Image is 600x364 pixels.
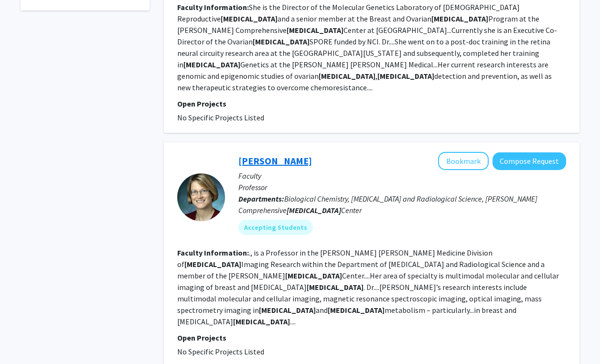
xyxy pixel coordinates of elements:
[177,332,566,343] p: Open Projects
[287,205,341,215] b: [MEDICAL_DATA]
[431,14,488,23] b: [MEDICAL_DATA]
[221,14,278,23] b: [MEDICAL_DATA]
[177,2,557,92] fg-read-more: She is the Director of the Molecular Genetics Laboratory of [DEMOGRAPHIC_DATA] Reproductive and a...
[177,347,264,356] span: No Specific Projects Listed
[438,152,489,170] button: Add Kristine Glunde to Bookmarks
[177,98,566,109] p: Open Projects
[328,305,385,315] b: [MEDICAL_DATA]
[177,2,249,12] b: Faculty Information:
[7,321,41,357] iframe: Chat
[233,317,290,326] b: [MEDICAL_DATA]
[177,113,264,122] span: No Specific Projects Listed
[253,37,310,46] b: [MEDICAL_DATA]
[184,259,241,269] b: [MEDICAL_DATA]
[377,71,434,81] b: [MEDICAL_DATA]
[238,194,284,203] b: Departments:
[493,152,566,170] button: Compose Request to Kristine Glunde
[287,25,343,35] b: [MEDICAL_DATA]
[238,220,313,235] mat-chip: Accepting Students
[307,282,364,292] b: [MEDICAL_DATA]
[238,155,312,167] a: [PERSON_NAME]
[259,305,316,315] b: [MEDICAL_DATA]
[319,71,375,81] b: [MEDICAL_DATA]
[177,248,249,257] b: Faculty Information:
[285,271,342,280] b: [MEDICAL_DATA]
[238,182,566,193] p: Professor
[177,248,559,326] fg-read-more: ., is a Professor in the [PERSON_NAME] [PERSON_NAME] Medicine Division of Imaging Research within...
[238,170,566,182] p: Faculty
[183,60,240,69] b: [MEDICAL_DATA]
[238,194,537,215] span: Biological Chemistry, [MEDICAL_DATA] and Radiological Science, [PERSON_NAME] Comprehensive Center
